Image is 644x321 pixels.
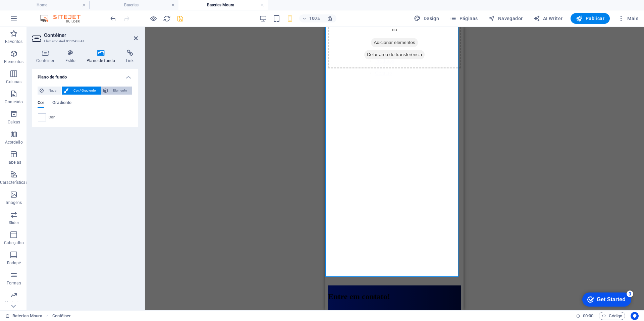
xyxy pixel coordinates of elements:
[32,69,138,81] h4: Plano de fundo
[44,38,124,44] h3: Elemento #ed-911243841
[411,13,442,24] button: Design
[588,313,589,318] span: :
[531,13,565,24] button: AI Writer
[5,312,42,320] a: Clique para cancelar a seleção. Clique duas vezes para abrir as Páginas
[48,1,55,8] div: 3
[38,87,61,95] button: Nada
[583,312,593,320] span: 00 00
[52,312,71,320] span: Clique para selecionar. Clique duas vezes para editar
[178,1,268,9] h4: Baterias Moura
[38,99,44,108] span: Cor
[602,312,622,320] span: Código
[615,13,641,24] button: Mais
[576,312,594,320] h6: Tempo de sessão
[49,115,55,120] span: Cor
[44,32,138,38] h2: Contêiner
[447,13,480,24] button: Páginas
[163,15,171,22] i: Recarregar página
[618,15,638,22] span: Mais
[46,87,59,95] span: Nada
[7,260,21,266] p: Rodapé
[39,14,89,22] img: Editor Logo
[4,59,23,64] p: Elementos
[8,119,20,125] p: Caixas
[450,15,478,22] span: Páginas
[7,160,21,165] p: Tabelas
[176,14,184,22] button: save
[488,15,523,22] span: Navegador
[414,15,439,22] span: Design
[46,11,92,20] span: Adicionar elementos
[110,87,130,95] span: Elemento
[163,14,171,22] button: reload
[101,87,132,95] button: Elemento
[5,39,22,44] p: Favoritos
[4,240,24,246] p: Cabeçalho
[176,15,184,22] i: Salvar (Ctrl+S)
[5,99,23,105] p: Conteúdo
[52,99,71,108] span: Gradiente
[122,50,138,64] h4: Link
[576,15,604,22] span: Publicar
[486,13,525,24] button: Navegador
[70,87,99,95] span: Cor / Gradiente
[9,220,19,225] p: Slider
[599,312,625,320] button: Código
[631,312,639,320] button: Usercentrics
[32,50,61,64] h4: Contêiner
[61,50,83,64] h4: Estilo
[309,14,320,22] h6: 100%
[109,15,117,22] i: Desfazer: Mudar plano de fundo (Ctrl+Z)
[62,87,101,95] button: Cor / Gradiente
[83,50,122,64] h4: Plano de fundo
[7,280,21,286] p: Formas
[5,301,23,306] p: Marketing
[6,200,22,205] p: Imagens
[18,7,47,13] div: Get Started
[109,14,117,22] button: undo
[89,1,178,9] h4: Baterias
[571,13,610,24] button: Publicar
[411,13,442,24] div: Design (Ctrl+Alt+Y)
[299,14,323,22] button: 100%
[533,15,562,22] span: AI Writer
[4,3,53,17] div: Get Started 3 items remaining, 40% complete
[52,312,71,320] nav: breadcrumb
[39,23,100,33] span: Colar área de transferência
[327,15,333,21] i: Ao redimensionar, ajusta automaticamente o nível de zoom para caber no dispositivo escolhido.
[5,140,23,145] p: Acordeão
[6,79,21,85] p: Colunas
